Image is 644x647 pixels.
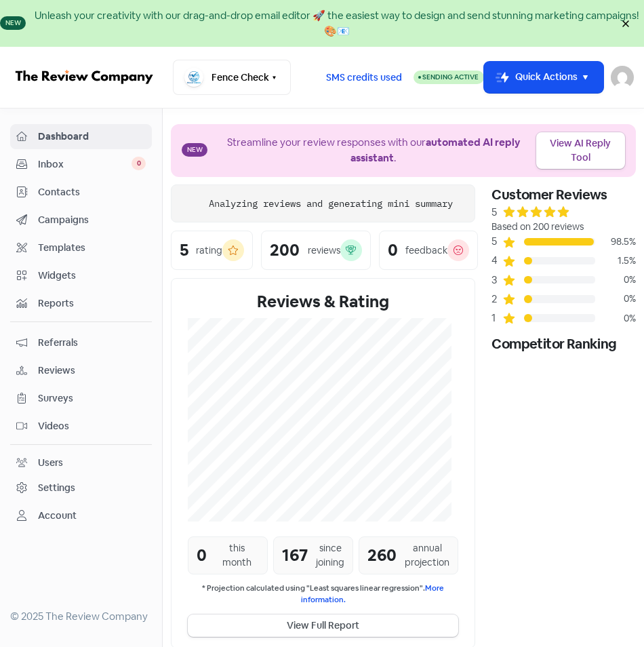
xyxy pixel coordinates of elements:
span: Reports [38,296,146,311]
span: New [182,143,207,157]
span: SMS credits used [326,71,402,85]
div: Analyzing reviews and generating mini summary [209,197,453,211]
span: Widgets [38,269,146,283]
div: annual projection [405,541,449,570]
span: Surveys [38,391,146,406]
div: 0 [388,242,398,258]
div: 4 [491,253,502,269]
div: Reviews & Rating [188,290,458,314]
a: Users [10,450,152,475]
div: this month [215,541,259,570]
a: Settings [10,475,152,501]
button: Fence Check [173,60,291,96]
a: Account [10,503,152,528]
div: 260 [367,543,397,568]
div: Settings [38,481,75,495]
small: * Projection calculated using "Least squares linear regression". [188,583,458,607]
a: Reports [10,291,152,316]
a: Surveys [10,386,152,411]
a: Dashboard [10,124,152,149]
div: 5 [491,205,497,220]
a: View AI Reply Tool [536,132,625,169]
a: Campaigns [10,208,152,233]
a: Referrals [10,330,152,355]
a: Sending Active [414,70,484,85]
div: 0% [595,311,636,326]
div: © 2025 The Review Company [10,609,152,625]
div: 0% [595,292,636,306]
a: Reviews [10,358,152,383]
div: Streamline your review responses with our . [212,135,536,165]
div: Competitor Ranking [491,334,636,354]
span: Reviews [38,364,146,378]
span: Videos [38,419,146,433]
a: Videos [10,414,152,439]
span: Referrals [38,336,146,350]
div: 5 [180,242,188,258]
button: View Full Report [188,614,458,637]
div: 0% [595,273,636,287]
a: 5rating [171,231,253,270]
a: Contacts [10,180,152,205]
div: Unleash your creativity with our drag-and-drop email editor 🚀 the easiest way to design and send ... [30,8,644,39]
a: Widgets [10,263,152,288]
div: since joining [316,541,344,570]
a: 0feedback [379,231,478,270]
div: 1 [491,311,502,326]
span: 0 [132,157,146,170]
span: Sending Active [422,73,479,81]
div: feedback [405,243,447,258]
a: SMS credits used [315,70,414,83]
a: Inbox 0 [10,152,152,177]
div: reviews [308,243,340,258]
b: automated AI reply assistant [350,136,520,164]
span: Inbox [38,157,132,172]
div: Customer Reviews [491,184,636,205]
div: 5 [491,234,502,250]
div: 3 [491,273,502,288]
div: Based on 200 reviews [491,220,636,234]
span: Templates [38,241,146,255]
div: 167 [282,543,308,568]
span: Campaigns [38,213,146,227]
div: rating [196,243,222,258]
span: Contacts [38,185,146,199]
img: User [611,66,634,89]
span: Dashboard [38,130,146,144]
button: Quick Actions [484,62,604,94]
div: Account [38,509,77,523]
div: 0 [197,543,207,568]
a: 200reviews [261,231,370,270]
a: Templates [10,235,152,260]
div: 2 [491,292,502,307]
div: 200 [270,242,300,258]
div: Users [38,456,63,470]
div: 98.5% [595,235,636,249]
div: 1.5% [595,254,636,268]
